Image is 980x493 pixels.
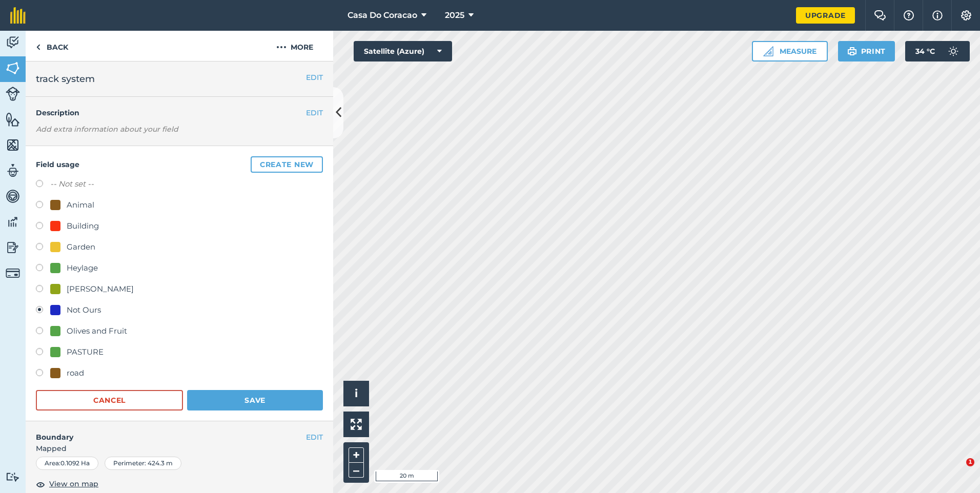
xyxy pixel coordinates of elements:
[67,199,94,211] div: Animal
[36,41,40,53] img: svg+xml;base64,PHN2ZyB4bWxucz0iaHR0cDovL3d3dy53My5vcmcvMjAwMC9zdmciIHdpZHRoPSI5IiBoZWlnaHQ9IjI0Ii...
[67,346,104,358] div: PASTURE
[187,390,323,410] button: Save
[6,60,20,76] img: svg+xml;base64,PHN2ZyB4bWxucz0iaHR0cDovL3d3dy53My5vcmcvMjAwMC9zdmciIHdpZHRoPSI1NiIgaGVpZ2h0PSI2MC...
[36,156,323,173] h4: Field usage
[306,107,323,118] button: EDIT
[10,7,26,24] img: fieldmargin Logo
[67,220,99,232] div: Building
[36,457,98,470] div: Area : 0.1092 Ha
[67,241,95,253] div: Garden
[26,31,78,61] a: Back
[355,387,358,400] span: i
[36,478,98,490] button: View on map
[349,463,364,478] button: –
[67,262,98,274] div: Heylage
[36,390,183,410] button: Cancel
[960,10,972,20] img: A cog icon
[36,125,178,134] em: Add extra information about your field
[6,163,20,178] img: svg+xml;base64,PD94bWwgdmVyc2lvbj0iMS4wIiBlbmNvZGluZz0idXRmLTgiPz4KPCEtLSBHZW5lcmF0b3I6IEFkb2JlIE...
[354,41,452,61] button: Satellite (Azure)
[796,7,855,24] a: Upgrade
[306,72,323,83] button: EDIT
[349,447,364,463] button: +
[6,472,20,482] img: svg+xml;base64,PD94bWwgdmVyc2lvbj0iMS4wIiBlbmNvZGluZz0idXRmLTgiPz4KPCEtLSBHZW5lcmF0b3I6IEFkb2JlIE...
[752,41,828,61] button: Measure
[932,9,943,22] img: svg+xml;base64,PHN2ZyB4bWxucz0iaHR0cDovL3d3dy53My5vcmcvMjAwMC9zdmciIHdpZHRoPSIxNyIgaGVpZ2h0PSIxNy...
[67,325,127,337] div: Olives and Fruit
[847,45,857,57] img: svg+xml;base64,PHN2ZyB4bWxucz0iaHR0cDovL3d3dy53My5vcmcvMjAwMC9zdmciIHdpZHRoPSIxOSIgaGVpZ2h0PSIyNC...
[276,41,287,53] img: svg+xml;base64,PHN2ZyB4bWxucz0iaHR0cDovL3d3dy53My5vcmcvMjAwMC9zdmciIHdpZHRoPSIyMCIgaGVpZ2h0PSIyNC...
[763,46,773,56] img: Ruler icon
[26,421,306,443] h4: Boundary
[343,381,369,406] button: i
[348,9,417,22] span: Casa Do Coracao
[251,156,323,173] button: Create new
[6,137,20,153] img: svg+xml;base64,PHN2ZyB4bWxucz0iaHR0cDovL3d3dy53My5vcmcvMjAwMC9zdmciIHdpZHRoPSI1NiIgaGVpZ2h0PSI2MC...
[36,478,45,490] img: svg+xml;base64,PHN2ZyB4bWxucz0iaHR0cDovL3d3dy53My5vcmcvMjAwMC9zdmciIHdpZHRoPSIxOCIgaGVpZ2h0PSIyNC...
[6,189,20,204] img: svg+xml;base64,PD94bWwgdmVyc2lvbj0iMS4wIiBlbmNvZGluZz0idXRmLTgiPz4KPCEtLSBHZW5lcmF0b3I6IEFkb2JlIE...
[36,72,95,86] span: track system
[945,458,970,483] iframe: Intercom live chat
[256,31,333,61] button: More
[6,87,20,101] img: svg+xml;base64,PD94bWwgdmVyc2lvbj0iMS4wIiBlbmNvZGluZz0idXRmLTgiPz4KPCEtLSBHZW5lcmF0b3I6IEFkb2JlIE...
[351,419,362,430] img: Four arrows, one pointing top left, one top right, one bottom right and the last bottom left
[6,35,20,50] img: svg+xml;base64,PD94bWwgdmVyc2lvbj0iMS4wIiBlbmNvZGluZz0idXRmLTgiPz4KPCEtLSBHZW5lcmF0b3I6IEFkb2JlIE...
[6,214,20,230] img: svg+xml;base64,PD94bWwgdmVyc2lvbj0iMS4wIiBlbmNvZGluZz0idXRmLTgiPz4KPCEtLSBHZW5lcmF0b3I6IEFkb2JlIE...
[903,10,915,20] img: A question mark icon
[874,10,886,20] img: Two speech bubbles overlapping with the left bubble in the forefront
[6,240,20,255] img: svg+xml;base64,PD94bWwgdmVyc2lvbj0iMS4wIiBlbmNvZGluZz0idXRmLTgiPz4KPCEtLSBHZW5lcmF0b3I6IEFkb2JlIE...
[905,41,970,61] button: 34 °C
[6,112,20,127] img: svg+xml;base64,PHN2ZyB4bWxucz0iaHR0cDovL3d3dy53My5vcmcvMjAwMC9zdmciIHdpZHRoPSI1NiIgaGVpZ2h0PSI2MC...
[67,367,84,379] div: road
[915,41,935,61] span: 34 ° C
[26,443,333,454] span: Mapped
[966,458,974,466] span: 1
[67,304,101,316] div: Not Ours
[838,41,895,61] button: Print
[36,107,323,118] h4: Description
[67,283,134,295] div: [PERSON_NAME]
[50,178,94,190] label: -- Not set --
[105,457,181,470] div: Perimeter : 424.3 m
[943,41,964,61] img: svg+xml;base64,PD94bWwgdmVyc2lvbj0iMS4wIiBlbmNvZGluZz0idXRmLTgiPz4KPCEtLSBHZW5lcmF0b3I6IEFkb2JlIE...
[49,478,98,489] span: View on map
[6,266,20,280] img: svg+xml;base64,PD94bWwgdmVyc2lvbj0iMS4wIiBlbmNvZGluZz0idXRmLTgiPz4KPCEtLSBHZW5lcmF0b3I6IEFkb2JlIE...
[445,9,464,22] span: 2025
[306,432,323,443] button: EDIT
